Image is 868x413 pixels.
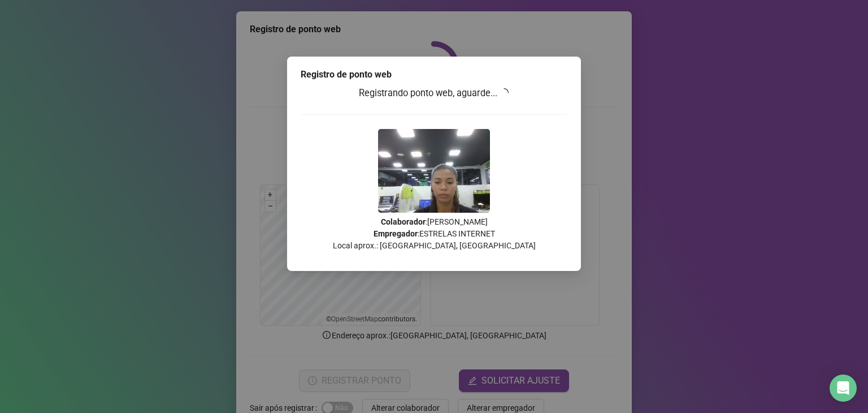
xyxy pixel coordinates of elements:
p: : [PERSON_NAME] : ESTRELAS INTERNET Local aprox.: [GEOGRAPHIC_DATA], [GEOGRAPHIC_DATA] [301,216,567,252]
strong: Empregador [374,229,418,238]
div: Open Intercom Messenger [830,375,857,402]
span: loading [500,88,510,98]
h3: Registrando ponto web, aguarde... [301,86,567,101]
div: Registro de ponto web [301,68,567,81]
img: 9k= [378,129,490,213]
strong: Colaborador [381,217,426,226]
